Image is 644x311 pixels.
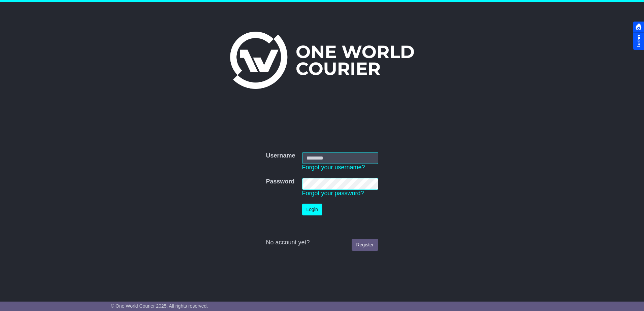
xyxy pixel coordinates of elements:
a: Forgot your username? [302,164,365,171]
a: Register [352,239,378,251]
span: © One World Courier 2025. All rights reserved. [111,303,208,309]
label: Username [266,152,295,160]
label: Password [266,178,294,185]
button: Login [302,204,322,215]
a: Forgot your password? [302,190,364,197]
div: No account yet? [266,239,378,246]
img: One World [230,32,414,89]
